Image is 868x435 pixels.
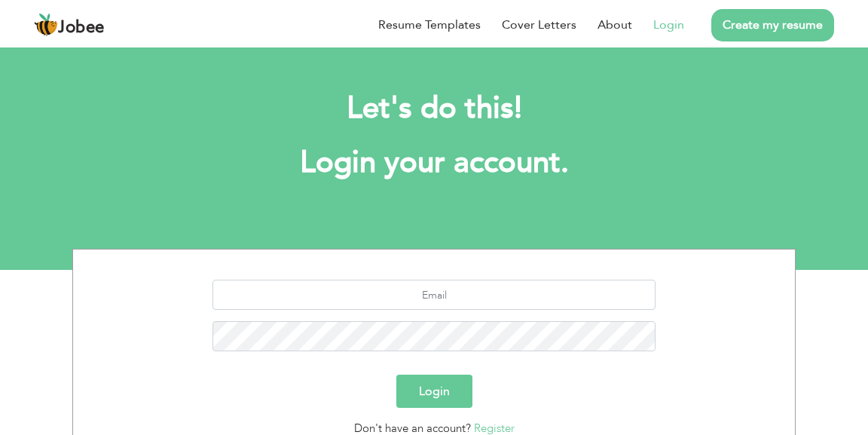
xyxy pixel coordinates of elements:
[182,143,686,182] h1: Login your account.
[598,16,632,34] a: About
[34,13,105,37] a: Jobee
[34,13,58,37] img: jobee.io
[711,9,834,41] a: Create my resume
[502,16,576,34] a: Cover Letters
[58,20,105,36] span: Jobee
[378,16,481,34] a: Resume Templates
[653,16,684,34] a: Login
[396,375,472,408] button: Login
[212,280,656,310] input: Email
[182,89,686,128] h2: Let's do this!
